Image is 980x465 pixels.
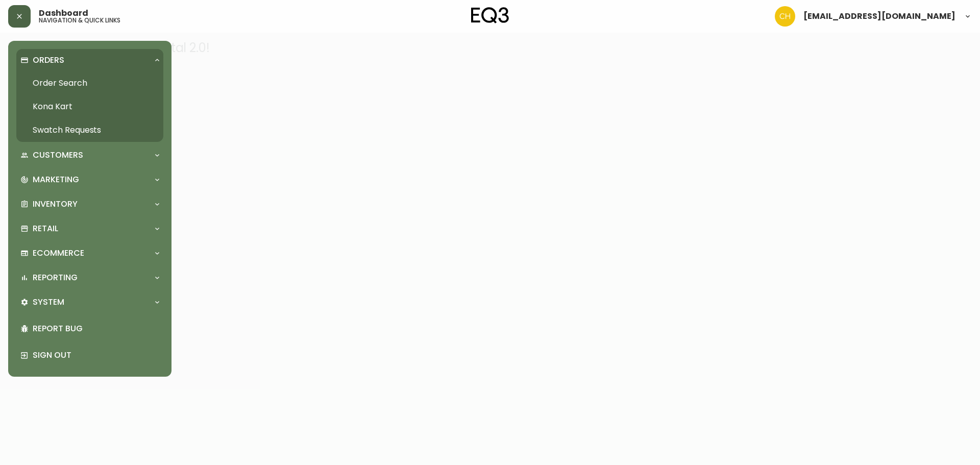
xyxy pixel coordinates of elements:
div: Orders [16,49,163,71]
p: Report Bug [33,323,159,334]
p: Customers [33,150,83,161]
a: Swatch Requests [16,118,163,142]
a: Kona Kart [16,95,163,118]
div: Reporting [16,266,163,289]
p: Marketing [33,174,79,185]
p: System [33,297,64,308]
div: Sign Out [16,342,163,369]
h5: navigation & quick links [39,17,120,23]
p: Orders [33,55,64,66]
div: Customers [16,144,163,166]
p: Ecommerce [33,248,84,259]
div: System [16,291,163,313]
p: Retail [33,223,58,234]
div: Inventory [16,193,163,215]
div: Marketing [16,168,163,191]
p: Sign Out [33,350,159,361]
span: [EMAIL_ADDRESS][DOMAIN_NAME] [803,12,955,20]
p: Reporting [33,272,78,283]
div: Report Bug [16,315,163,342]
img: logo [471,7,509,23]
a: Order Search [16,71,163,95]
p: Inventory [33,199,78,210]
span: Dashboard [39,9,88,17]
div: Retail [16,217,163,240]
div: Ecommerce [16,242,163,264]
img: 6288462cea190ebb98a2c2f3c744dd7e [775,6,795,27]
